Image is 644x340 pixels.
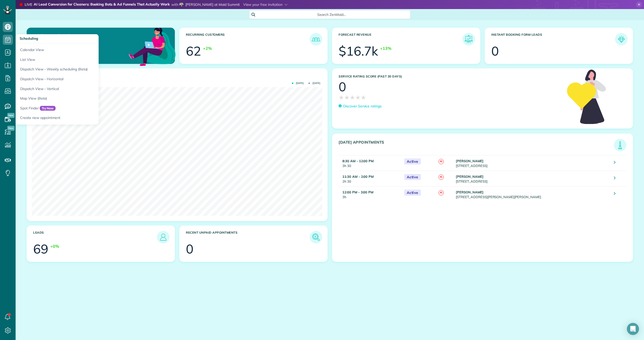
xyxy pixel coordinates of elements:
span: New [7,126,15,131]
img: dashboard_welcome-42a62b7d889689a78055ac9021e634bf52bae3f8056760290aed330b23ab8690.png [128,22,177,71]
strong: 8:30 AM - 12:00 PM [342,159,374,163]
a: Map View (Beta) [16,94,141,103]
span: FC [438,190,444,195]
img: icon_todays_appointments-901f7ab196bb0bea1936b74009e4eb5ffbc2d2711fa7634e0d609ed5ef32b18b.png [615,140,625,150]
h3: [DATE] Appointments [339,140,614,151]
strong: 12:00 PM - 3:00 PM [342,190,373,194]
div: +0% [50,243,59,249]
p: Welcome back, [PERSON_NAME] AND [PERSON_NAME]! [32,33,128,46]
h3: Service Rating score (past 30 days) [339,75,562,78]
a: Calendar View [16,43,141,55]
span: ★ [361,93,366,102]
a: Create new appointment [16,113,141,124]
span: New [7,113,15,118]
img: rc-simon-8800daff0d2eb39cacf076593c434f5ffb35751efe55c5455cd5de04b127b0f0.jpg [179,3,183,7]
span: [DATE] [292,82,304,84]
img: icon_leads-1bed01f49abd5b7fead27621c3d59655bb73ed531f8eeb49469d10e621d6b896.png [158,232,168,242]
h3: Instant Booking Form Leads [491,33,615,46]
p: Discover Service ratings [343,104,382,109]
div: 0 [186,243,193,255]
div: 62 [186,45,201,57]
img: icon_unpaid_appointments-47b8ce3997adf2238b356f14209ab4cced10bd1f174958f3ca8f1d0dd7fffeee.png [311,232,321,242]
div: +2% [203,46,212,51]
h3: Forecast Revenue [339,33,462,46]
h3: Actual Revenue this month [33,75,322,79]
span: with [171,2,178,7]
span: FC [438,159,444,164]
span: [PERSON_NAME] at Maid Summit [185,2,240,7]
span: ★ [339,93,344,102]
img: icon_recurring_customers-cf858462ba22bcd05b5a5880d41d6543d210077de5bb9ebc9590e49fd87d84ed.png [311,34,321,44]
span: Active [404,174,421,180]
strong: [PERSON_NAME] [456,175,484,179]
a: Dispatch View - Horizontal [16,74,141,84]
span: Scheduling [20,36,38,41]
img: icon_forecast_revenue-8c13a41c7ed35a8dcfafea3cbb826a0462acb37728057bba2d056411b612bbbe.png [464,34,474,44]
div: 69 [33,243,48,255]
div: +13% [380,46,391,51]
strong: [PERSON_NAME] [456,190,484,194]
div: 0 [339,80,346,93]
div: $16.7k [339,45,378,57]
span: FC [438,175,444,180]
a: Spot FinderTry Now [16,103,141,113]
td: 2h 30 [339,171,402,186]
span: ★ [355,93,361,102]
a: Dispatch View - Weekly scheduling (Beta) [16,64,141,74]
strong: AI Lead Conversion for Cleaners: Booking Bots & Ad Funnels That Actually Work [34,2,170,7]
strong: 11:30 AM - 2:00 PM [342,175,374,179]
a: Dispatch View - Vertical [16,84,141,94]
td: [STREET_ADDRESS][PERSON_NAME][PERSON_NAME] [455,186,610,202]
h3: Leads [33,231,157,243]
td: [STREET_ADDRESS] [455,155,610,171]
div: 0 [491,45,499,57]
span: Active [404,190,421,196]
strong: [PERSON_NAME] [456,159,484,163]
h3: Recent unpaid appointments [186,231,310,243]
span: [DATE] [308,82,320,84]
td: [STREET_ADDRESS] [455,171,610,186]
a: Discover Service ratings [339,104,382,109]
td: 3h [339,186,402,202]
span: Active [404,158,421,165]
img: icon_form_leads-04211a6a04a5b2264e4ee56bc0799ec3eb69b7e499cbb523a139df1d13a81ae0.png [616,34,626,44]
td: 3h 30 [339,155,402,171]
a: List View [16,55,141,65]
span: ★ [344,93,350,102]
h3: Recurring Customers [186,33,310,46]
div: Open Intercom Messenger [627,323,639,335]
span: Try Now [40,106,56,111]
span: ★ [350,93,355,102]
